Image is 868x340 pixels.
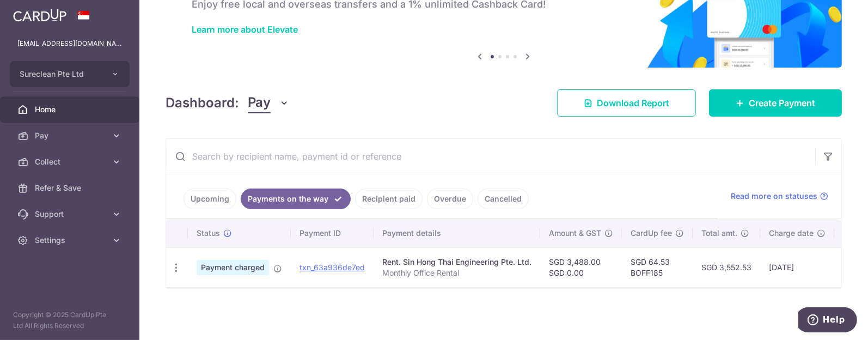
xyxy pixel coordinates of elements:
button: Sureclean Pte Ltd [10,61,130,87]
span: Settings [35,235,107,246]
a: Overdue [427,189,473,209]
a: Recipient paid [355,189,423,209]
td: SGD 3,488.00 SGD 0.00 [540,247,622,287]
a: Cancelled [478,189,529,209]
span: Sureclean Pte Ltd [20,69,100,80]
td: [DATE] [760,247,834,287]
span: Download Report [597,96,669,110]
span: Create Payment [749,96,815,110]
span: Total amt. [701,228,737,239]
span: Payment charged [197,260,269,275]
span: Pay [35,130,107,141]
span: Charge date [769,228,814,239]
button: Pay [248,93,290,113]
img: CardUp [13,9,66,22]
span: Refer & Save [35,183,107,193]
a: Learn more about Elevate [192,24,298,35]
span: Support [35,209,107,220]
h4: Dashboard: [166,93,239,113]
iframe: Opens a widget where you can find more information [798,307,857,335]
a: Read more on statuses [731,191,828,202]
a: Download Report [557,89,696,117]
span: Pay [248,93,271,113]
input: Search by recipient name, payment id or reference [166,139,815,174]
span: Collect [35,156,107,167]
a: Payments on the way [241,189,351,209]
div: Rent. Sin Hong Thai Engineering Pte. Ltd. [382,257,531,268]
span: Status [197,228,220,239]
th: Payment ID [291,219,374,247]
p: Monthly Office Rental [382,268,531,278]
td: SGD 3,552.53 [693,247,760,287]
span: Amount & GST [549,228,601,239]
span: Read more on statuses [731,191,817,202]
a: Upcoming [184,189,236,209]
span: CardUp fee [631,228,672,239]
td: SGD 64.53 BOFF185 [622,247,693,287]
p: [EMAIL_ADDRESS][DOMAIN_NAME] [17,38,122,49]
span: Home [35,104,107,115]
a: Create Payment [709,89,842,117]
a: txn_63a936de7ed [299,263,365,272]
th: Payment details [374,219,540,247]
